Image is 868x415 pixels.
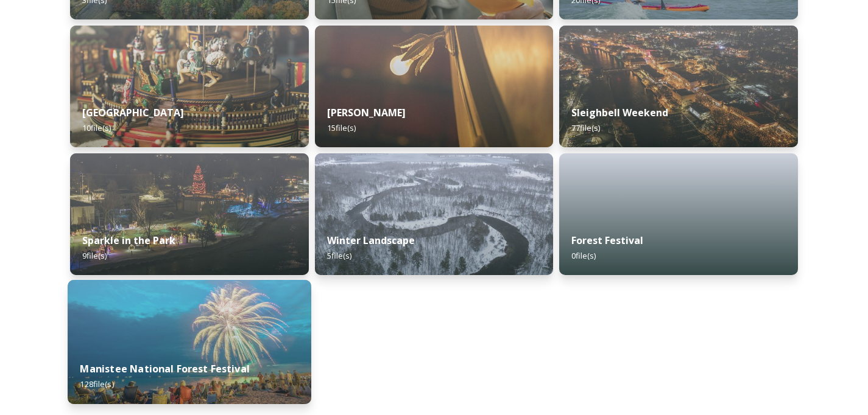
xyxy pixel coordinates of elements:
[559,26,798,147] img: 15272d30-a77d-40d9-9464-556ed571c60e.jpg
[82,234,175,247] strong: Sparkle in the Park
[82,250,107,261] span: 9 file(s)
[327,250,351,261] span: 5 file(s)
[80,378,113,389] span: 128 file(s)
[68,280,311,404] img: Fireworks_5.jpg
[327,106,406,119] strong: [PERSON_NAME]
[327,122,356,133] span: 15 file(s)
[571,234,643,247] strong: Forest Festival
[571,106,668,119] strong: Sleighbell Weekend
[327,234,415,247] strong: Winter Landscape
[82,106,184,119] strong: [GEOGRAPHIC_DATA]
[80,362,249,375] strong: Manistee National Forest Festival
[70,153,309,275] img: e030be00-2412-4e27-9e53-76019f05e3a6.jpg
[571,122,600,133] span: 77 file(s)
[82,122,111,133] span: 10 file(s)
[571,250,596,261] span: 0 file(s)
[315,26,554,147] img: 673a3110-4df3-4070-bd0a-2f9bf2e29415.jpg
[315,153,554,275] img: 2cdf7f66-a92a-421f-96c5-f667a7d00aa8.jpg
[70,26,309,147] img: 388d6090-c4e3-41e2-91ae-482df8b20697.jpg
